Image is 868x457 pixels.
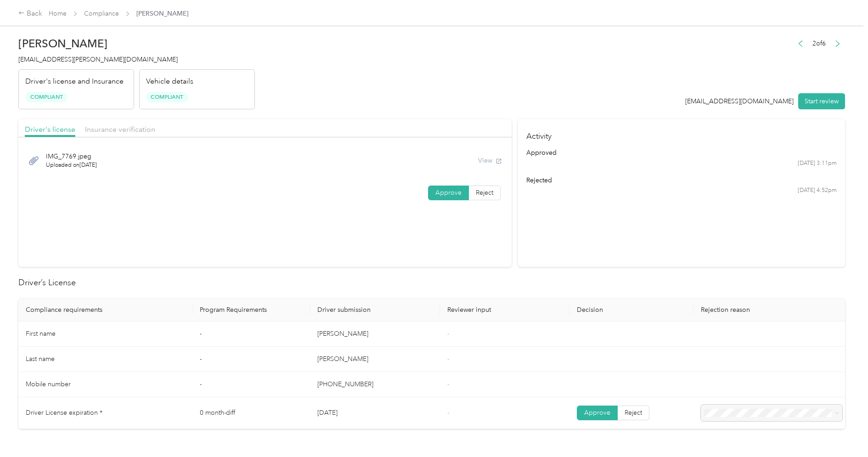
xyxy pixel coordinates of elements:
[625,409,642,417] span: Reject
[812,39,826,48] span: 2 of 6
[18,276,845,289] h2: Driver’s License
[25,125,75,134] span: Driver's license
[46,152,97,161] span: IMG_7769.jpeg
[18,439,845,451] h2: Insurance Declaration
[146,92,188,102] span: Compliant
[192,299,310,322] th: Program Requirements
[18,397,192,429] td: Driver License expiration *
[798,186,837,195] time: [DATE] 4:52pm
[798,159,837,168] time: [DATE] 3:11pm
[192,322,310,347] td: -
[25,92,68,102] span: Compliant
[146,76,193,87] p: Vehicle details
[526,175,837,185] div: rejected
[18,56,178,63] span: [EMAIL_ADDRESS][PERSON_NAME][DOMAIN_NAME]
[18,8,42,19] div: Back
[18,37,255,50] h2: [PERSON_NAME]
[18,299,192,322] th: Compliance requirements
[310,372,440,397] td: [PHONE_NUMBER]
[26,409,102,417] span: Driver License expiration *
[310,347,440,372] td: [PERSON_NAME]
[26,380,71,388] span: Mobile number
[584,409,610,417] span: Approve
[26,355,55,363] span: Last name
[798,93,845,109] button: Start review
[518,119,845,148] h4: Activity
[447,355,449,363] span: -
[18,347,192,372] td: Last name
[192,372,310,397] td: -
[569,299,693,322] th: Decision
[26,330,56,338] span: First name
[25,76,124,87] p: Driver's license and Insurance
[18,372,192,397] td: Mobile number
[85,125,155,134] span: Insurance verification
[447,409,449,417] span: -
[49,10,67,17] a: Home
[447,380,449,388] span: -
[447,330,449,338] span: -
[46,161,97,169] span: Uploaded on [DATE]
[192,397,310,429] td: 0 month-diff
[310,322,440,347] td: [PERSON_NAME]
[310,299,440,322] th: Driver submission
[440,299,569,322] th: Reviewer input
[526,148,837,158] div: approved
[685,96,794,106] div: [EMAIL_ADDRESS][DOMAIN_NAME]
[136,9,188,18] span: [PERSON_NAME]
[817,406,868,457] iframe: Everlance-gr Chat Button Frame
[84,10,119,17] a: Compliance
[18,322,192,347] td: First name
[476,189,493,197] span: Reject
[435,189,462,197] span: Approve
[310,397,440,429] td: [DATE]
[192,347,310,372] td: -
[693,299,850,322] th: Rejection reason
